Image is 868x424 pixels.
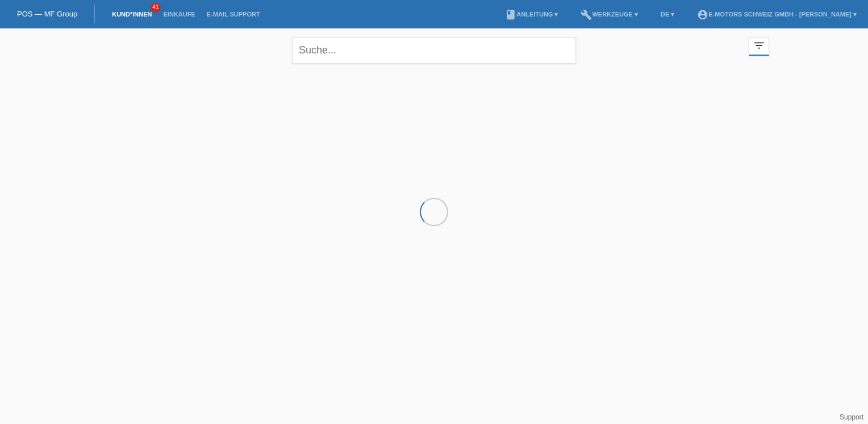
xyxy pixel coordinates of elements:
[17,10,77,18] a: POS — MF Group
[581,9,592,20] i: build
[840,413,863,421] a: Support
[655,11,680,18] a: DE ▾
[106,11,157,18] a: Kund*innen
[157,11,201,18] a: Einkäufe
[505,9,516,20] i: book
[292,37,576,64] input: Suche...
[201,11,266,18] a: E-Mail Support
[499,11,564,18] a: bookAnleitung ▾
[575,11,644,18] a: buildWerkzeuge ▾
[753,39,765,52] i: filter_list
[151,3,161,13] span: 41
[697,9,708,20] i: account_circle
[691,11,862,18] a: account_circleE-Motors Schweiz GmbH - [PERSON_NAME] ▾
